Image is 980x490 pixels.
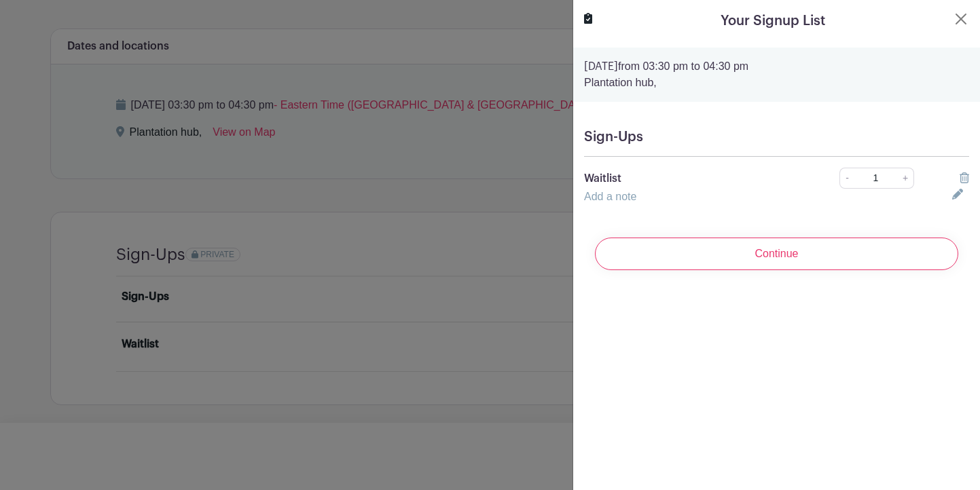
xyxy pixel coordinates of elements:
p: Plantation hub, [584,75,969,91]
h5: Sign-Ups [584,129,969,145]
p: Waitlist [584,170,802,187]
a: Add a note [584,191,636,202]
p: from 03:30 pm to 04:30 pm [584,58,969,75]
a: - [839,168,854,189]
a: + [897,168,914,189]
h5: Your Signup List [721,11,825,31]
strong: [DATE] [584,61,618,72]
input: Continue [595,238,958,270]
button: Close [953,11,969,27]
